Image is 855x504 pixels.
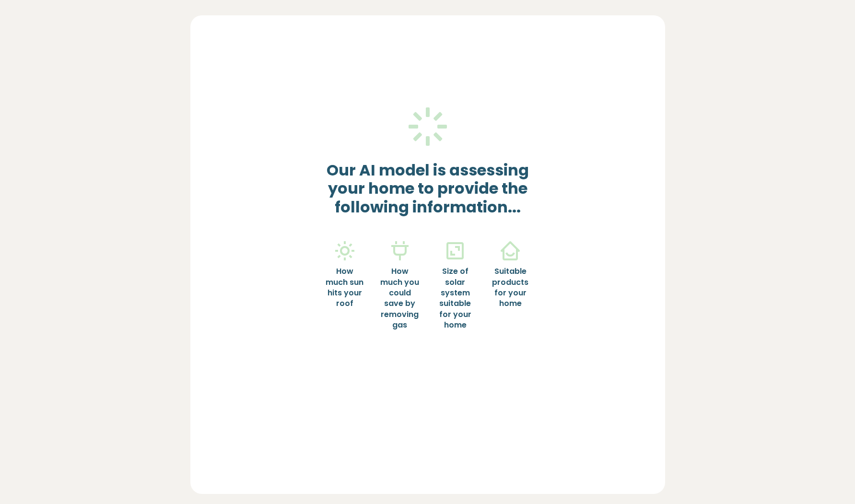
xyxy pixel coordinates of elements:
p: Note: Do not refresh or close this page. Your data may get lost. [250,422,606,433]
h6: Suitable products for your home [491,266,530,309]
h3: Our AI model is assessing your home to provide the following information... [325,161,530,216]
p: This may take few seconds [250,404,606,414]
h6: How much you could save by removing gas [380,266,420,330]
h6: How much sun hits your roof [325,266,364,309]
h6: Size of solar system suitable for your home [435,266,475,330]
